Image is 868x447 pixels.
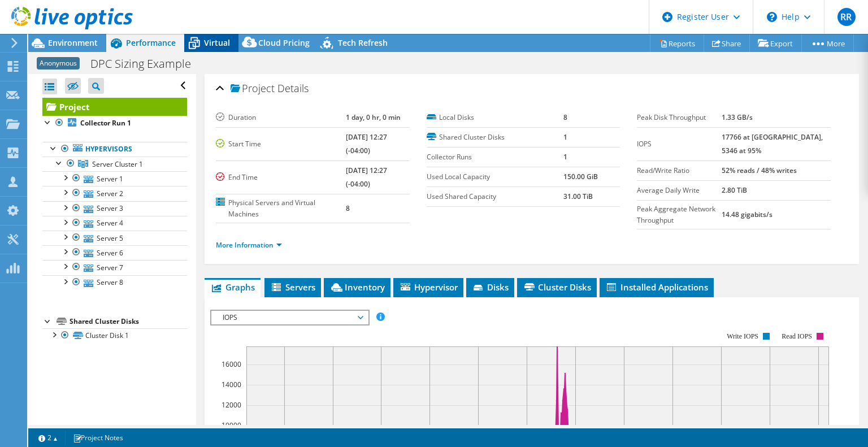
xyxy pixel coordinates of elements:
[31,431,66,445] a: 2
[42,98,187,116] a: Project
[231,83,275,94] span: Project
[650,34,704,52] a: Reports
[563,172,598,181] b: 150.00 GiB
[427,171,564,183] label: Used Local Capacity
[767,12,777,22] svg: \n
[346,166,387,189] b: [DATE] 12:27 (-04:00)
[427,191,564,202] label: Used Shared Capacity
[472,281,509,293] span: Disks
[217,311,362,324] span: IOPS
[727,332,758,340] text: Write IOPS
[65,431,131,445] a: Project Notes
[42,328,187,343] a: Cluster Disk 1
[801,34,854,52] a: More
[722,112,753,122] b: 1.33 GB/s
[216,112,346,123] label: Duration
[722,166,797,175] b: 52% reads / 48% writes
[222,420,241,430] text: 10000
[346,112,401,122] b: 1 day, 0 hr, 0 min
[270,281,315,293] span: Servers
[80,118,131,128] b: Collector Run 1
[329,281,385,293] span: Inventory
[42,216,187,231] a: Server 4
[637,112,722,123] label: Peak Disk Throughput
[92,159,143,169] span: Server Cluster 1
[42,142,187,157] a: Hypervisors
[704,34,750,52] a: Share
[399,281,458,293] span: Hypervisor
[563,192,593,201] b: 31.00 TiB
[216,138,346,150] label: Start Time
[523,281,591,293] span: Cluster Disks
[42,186,187,201] a: Server 2
[216,197,346,220] label: Physical Servers and Virtual Machines
[637,165,722,176] label: Read/Write Ratio
[722,185,747,195] b: 2.80 TiB
[722,210,772,219] b: 14.48 gigabits/s
[346,203,350,213] b: 8
[749,34,802,52] a: Export
[42,171,187,186] a: Server 1
[338,37,388,48] span: Tech Refresh
[637,138,722,150] label: IOPS
[42,231,187,245] a: Server 5
[427,151,564,163] label: Collector Runs
[605,281,708,293] span: Installed Applications
[563,152,567,162] b: 1
[837,8,856,26] span: RR
[722,132,823,155] b: 17766 at [GEOGRAPHIC_DATA], 5346 at 95%
[85,58,209,70] h1: DPC Sizing Example
[222,400,241,410] text: 12000
[277,81,309,95] span: Details
[126,37,176,48] span: Performance
[637,185,722,196] label: Average Daily Write
[42,275,187,290] a: Server 8
[222,359,241,369] text: 16000
[42,116,187,131] a: Collector Run 1
[42,260,187,275] a: Server 7
[563,112,567,122] b: 8
[70,315,187,328] div: Shared Cluster Disks
[427,132,564,143] label: Shared Cluster Disks
[258,37,310,48] span: Cloud Pricing
[782,332,813,340] text: Read IOPS
[37,57,80,70] span: Anonymous
[210,281,255,293] span: Graphs
[204,37,230,48] span: Virtual
[346,132,387,155] b: [DATE] 12:27 (-04:00)
[42,245,187,260] a: Server 6
[427,112,564,123] label: Local Disks
[216,172,346,183] label: End Time
[222,380,241,389] text: 14000
[48,37,98,48] span: Environment
[637,203,722,226] label: Peak Aggregate Network Throughput
[42,157,187,171] a: Server Cluster 1
[216,240,282,250] a: More Information
[42,201,187,216] a: Server 3
[563,132,567,142] b: 1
